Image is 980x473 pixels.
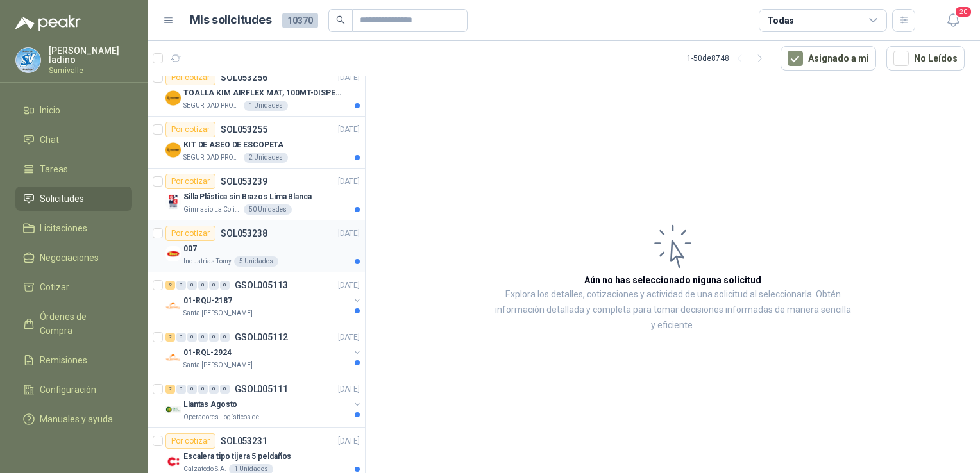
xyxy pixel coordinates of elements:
a: Por cotizarSOL053255[DATE] Company LogoKIT DE ASEO DE ESCOPETASEGURIDAD PROVISER LTDA2 Unidades [148,117,365,169]
div: 5 Unidades [234,256,278,267]
a: Por cotizarSOL053239[DATE] Company LogoSilla Plástica sin Brazos Lima BlancaGimnasio La Colina50 ... [148,169,365,220]
img: Company Logo [165,454,181,469]
p: SOL053239 [221,177,267,186]
div: 0 [187,333,197,342]
div: Por cotizar [165,433,215,449]
img: Company Logo [165,142,181,158]
a: Configuración [15,378,132,402]
div: 1 - 50 de 8748 [687,48,770,69]
div: 2 [165,333,175,342]
button: Asignado a mi [781,46,876,71]
div: 2 [165,385,175,394]
span: Configuración [40,383,96,397]
a: Tareas [15,157,132,181]
div: 0 [220,385,230,394]
span: Tareas [40,162,68,176]
a: Remisiones [15,348,132,372]
span: Manuales y ayuda [40,412,113,426]
p: SOL053255 [221,125,267,134]
p: GSOL005111 [235,385,288,394]
a: Negociaciones [15,245,132,270]
p: SOL053256 [221,73,267,82]
p: 007 [183,243,197,255]
a: Cotizar [15,275,132,299]
p: SEGURIDAD PROVISER LTDA [183,101,241,111]
img: Company Logo [165,298,181,313]
img: Company Logo [165,90,181,106]
div: 0 [187,281,197,290]
a: 2 0 0 0 0 0 GSOL005113[DATE] Company Logo01-RQU-2187Santa [PERSON_NAME] [165,278,362,319]
span: Negociaciones [40,251,99,265]
div: 0 [187,385,197,394]
h3: Aún no has seleccionado niguna solicitud [584,273,761,287]
div: 0 [198,385,208,394]
h1: Mis solicitudes [190,11,272,29]
span: Chat [40,133,59,147]
p: SEGURIDAD PROVISER LTDA [183,153,241,163]
p: Sumivalle [49,67,132,74]
p: Operadores Logísticos del Caribe [183,412,264,422]
p: [DATE] [338,228,360,240]
div: Todas [767,13,794,28]
p: KIT DE ASEO DE ESCOPETA [183,139,283,151]
a: Chat [15,128,132,152]
a: Órdenes de Compra [15,304,132,343]
p: GSOL005113 [235,281,288,290]
div: 0 [209,333,219,342]
div: 2 [165,281,175,290]
span: search [336,15,345,24]
span: Cotizar [40,280,69,294]
div: 0 [176,281,186,290]
span: 10370 [282,13,318,28]
span: Licitaciones [40,221,87,235]
a: Manuales y ayuda [15,407,132,431]
div: 50 Unidades [244,204,292,215]
p: Santa [PERSON_NAME] [183,308,253,319]
p: Explora los detalles, cotizaciones y actividad de una solicitud al seleccionarla. Obtén informaci... [494,287,852,333]
p: [DATE] [338,279,360,292]
p: [DATE] [338,176,360,188]
img: Company Logo [165,402,181,417]
p: [DATE] [338,331,360,344]
div: 1 Unidades [244,101,288,111]
a: 2 0 0 0 0 0 GSOL005111[DATE] Company LogoLlantas AgostoOperadores Logísticos del Caribe [165,381,362,422]
p: GSOL005112 [235,333,288,342]
p: [DATE] [338,72,360,84]
img: Company Logo [16,48,40,72]
div: Por cotizar [165,70,215,85]
img: Company Logo [165,246,181,261]
div: 0 [176,333,186,342]
div: 0 [209,281,219,290]
div: 0 [220,333,230,342]
div: 0 [198,333,208,342]
p: [DATE] [338,124,360,136]
img: Company Logo [165,194,181,210]
span: Solicitudes [40,192,84,206]
a: Licitaciones [15,216,132,240]
div: Por cotizar [165,174,215,189]
a: Inicio [15,98,132,122]
p: SOL053231 [221,436,267,445]
button: 20 [942,9,965,32]
span: 20 [954,6,972,18]
button: No Leídos [886,46,965,71]
p: Escalera tipo tijera 5 peldaños [183,451,291,463]
img: Logo peakr [15,15,81,31]
span: Inicio [40,103,60,117]
span: Remisiones [40,353,87,367]
p: TOALLA KIM AIRFLEX MAT, 100MT-DISPENSADOR- caja x6 [183,87,343,99]
p: Gimnasio La Colina [183,204,241,215]
div: 2 Unidades [244,153,288,163]
p: [DATE] [338,383,360,395]
p: Santa [PERSON_NAME] [183,360,253,370]
p: 01-RQL-2924 [183,347,232,359]
div: 0 [220,281,230,290]
a: Por cotizarSOL053256[DATE] Company LogoTOALLA KIM AIRFLEX MAT, 100MT-DISPENSADOR- caja x6SEGURIDA... [148,65,365,117]
div: 0 [209,385,219,394]
div: 0 [176,385,186,394]
p: Llantas Agosto [183,399,237,411]
img: Company Logo [165,350,181,365]
a: 2 0 0 0 0 0 GSOL005112[DATE] Company Logo01-RQL-2924Santa [PERSON_NAME] [165,329,362,370]
span: Órdenes de Compra [40,310,120,338]
div: Por cotizar [165,122,215,137]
